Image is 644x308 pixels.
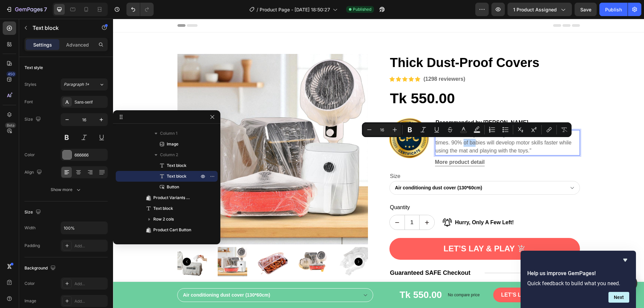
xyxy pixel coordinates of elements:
input: quantity [291,196,307,211]
button: Hide survey [621,256,629,264]
button: Paragraph 1* [61,78,108,90]
span: 1 product assigned [513,6,557,13]
button: increment [307,196,321,211]
div: Color [24,281,35,287]
p: Text block [33,24,90,32]
div: Styles [24,81,36,87]
div: Padding [24,243,40,249]
div: Editor contextual toolbar [362,122,572,137]
span: Save [580,7,591,12]
div: Width [24,225,36,231]
span: / [257,6,258,13]
div: Image [24,298,36,304]
div: Undo/Redo [126,3,154,16]
span: Text block [167,173,186,180]
div: Add... [74,298,106,304]
span: Column 2 [160,151,178,158]
div: Font [24,99,33,105]
div: Size [24,115,42,124]
button: Save [575,3,597,16]
button: 7 [3,3,50,16]
h2: Help us improve GemPages! [527,269,629,278]
span: Paragraph 1* [64,81,89,87]
span: Row 2 cols [153,216,174,223]
div: Let’s lay & play [330,225,402,235]
span: Product Variants & Swatches [153,194,192,201]
span: Product Cart Button [153,227,191,233]
div: Tk 550.00 [286,268,329,284]
p: Quick feedback to build what you need. [527,280,629,287]
div: Rich Text Editor. Editing area: main [322,99,467,109]
div: Add... [74,281,106,287]
div: Show more [51,186,82,193]
div: Beta [5,123,16,128]
div: Align [24,168,43,177]
div: Size [24,208,42,217]
div: Color [24,152,35,158]
span: Column 1 [160,130,177,137]
span: Product Page - [DATE] 18:50:27 [260,6,330,13]
div: Sans-serif [74,99,106,105]
a: More product detail [322,139,372,147]
h1: Thick Dust-Proof Covers [276,35,467,53]
span: Image [167,141,178,147]
p: Guaranteed SAFE Checkout [277,250,371,259]
button: Let’s lay & play [276,219,467,241]
div: Background [24,264,57,273]
p: Settings [33,41,52,48]
div: Tk 550.00 [276,70,343,89]
input: Auto [61,222,107,234]
span: Published [353,6,371,12]
img: Alt Image [276,99,316,139]
p: Recommended by [PERSON_NAME] [323,100,466,108]
div: Quantity [276,184,467,193]
p: Hurry, Only A Few Left! [342,200,401,208]
button: decrement [277,196,291,211]
button: Show more [24,184,108,196]
span: Button [167,184,179,190]
div: Text style [24,65,43,71]
p: No compare price [335,274,367,278]
div: Let’s lay & play [388,273,436,279]
button: Let’s lay & play [380,269,452,283]
img: Alt Image [330,199,339,208]
p: 7 [44,5,47,13]
div: Add... [74,243,106,249]
button: Carousel Next Arrow [241,239,250,247]
p: (1298 reviewers) [311,56,353,64]
iframe: Design area [113,19,644,308]
p: “GemMat Activity Mat is the go-to mat for active awake times. 90% of babies will develop motor sk... [323,112,466,136]
div: Rich Text Editor. Editing area: main [322,111,467,137]
span: Text block [153,205,173,212]
legend: Size [276,153,288,162]
div: 450 [6,71,16,77]
span: Text block [167,162,186,169]
div: 666666 [74,152,106,158]
div: Publish [605,6,622,13]
button: Carousel Back Arrow [70,239,78,247]
button: Next question [608,292,629,303]
div: Help us improve GemPages! [527,256,629,303]
button: 1 product assigned [507,3,572,16]
p: Advanced [66,41,89,48]
button: Publish [599,3,628,16]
